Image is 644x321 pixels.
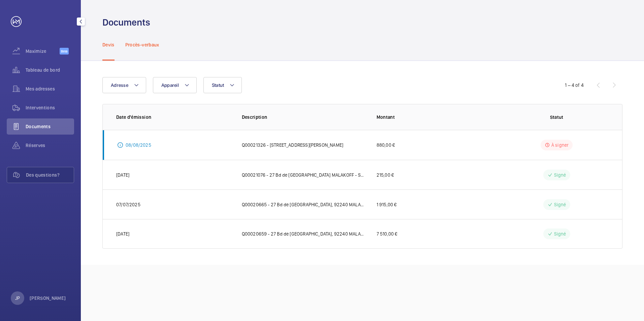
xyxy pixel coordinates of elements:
[116,114,231,120] p: Date d'émission
[60,48,69,55] span: Beta
[111,82,128,88] span: Adresse
[377,201,397,208] p: 1 915,00 €
[212,82,224,88] span: Statut
[26,104,74,111] span: Interventions
[26,123,74,130] span: Documents
[30,295,66,301] p: [PERSON_NAME]
[203,77,242,93] button: Statut
[26,172,74,178] span: Des questions?
[125,41,159,48] p: Procès-verbaux
[116,201,140,208] p: 07/07/2025
[554,230,566,237] p: Signé
[377,142,395,148] p: 880,00 €
[554,201,566,208] p: Signé
[551,142,569,148] p: À signer
[116,230,129,237] p: [DATE]
[126,142,151,148] p: 08/08/2025
[242,230,366,237] p: Q00020659 - 27 Bd de [GEOGRAPHIC_DATA], 92240 MALAKOFF - SNEF - Piétonne Entrée Principale Bât 02...
[26,48,60,55] span: Maximize
[102,16,150,29] h1: Documents
[15,295,20,301] p: JP
[242,142,343,148] p: Q00021326 - [STREET_ADDRESS][PERSON_NAME]
[505,114,609,120] p: Statut
[153,77,197,93] button: Appareil
[102,77,146,93] button: Adresse
[565,82,584,88] div: 1 – 4 of 4
[377,230,397,237] p: 7 510,00 €
[116,172,129,178] p: [DATE]
[377,172,394,178] p: 215,00 €
[242,114,366,120] p: Description
[26,142,74,149] span: Réserves
[242,172,366,178] p: Q00021076 - 27 Bd de [GEOGRAPHIC_DATA] MALAKOFF - SNEF - 47630460 Road Bloker Entrée de Site
[161,82,179,88] span: Appareil
[26,85,74,92] span: Mes adresses
[554,172,566,178] p: Signé
[242,201,366,208] p: Q00020665 - 27 Bd de [GEOGRAPHIC_DATA], 92240 MALAKOFF - SNEF - Barrière Principale Entrée de Sit...
[102,41,115,48] p: Devis
[377,114,494,120] p: Montant
[26,67,74,73] span: Tableau de bord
